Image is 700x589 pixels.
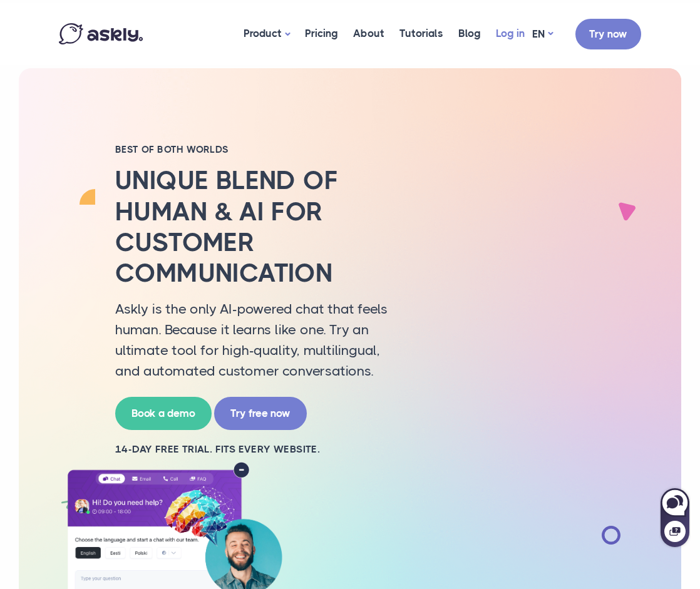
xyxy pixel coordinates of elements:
h2: Unique blend of human & AI for customer communication [115,165,397,289]
iframe: Askly chat [659,486,691,548]
p: Askly is the only AI-powered chat that feels human. Because it learns like one. Try an ultimate t... [115,299,397,381]
img: Askly [59,23,143,44]
a: Try free now [214,397,307,430]
a: Product [236,3,297,65]
a: Try now [575,19,641,49]
a: Blog [451,3,488,64]
a: EN [532,25,553,43]
a: Log in [488,3,532,64]
h2: 14-day free trial. Fits every website. [115,443,397,456]
h2: BEST OF BOTH WORLDS [115,143,397,156]
a: Book a demo [115,397,212,430]
a: About [346,3,392,64]
a: Pricing [297,3,346,64]
a: Tutorials [392,3,451,64]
